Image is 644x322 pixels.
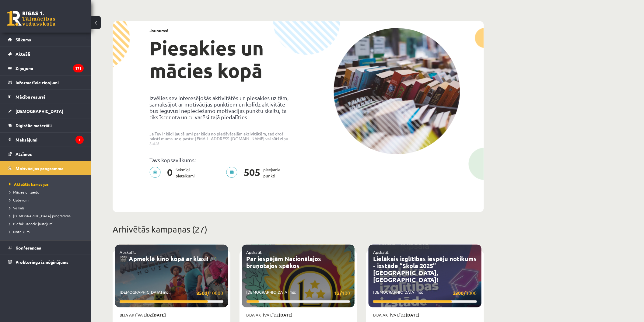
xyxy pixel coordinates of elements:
a: Apskatīt: [373,250,389,255]
span: 3000 [453,289,477,297]
a: Mācību resursi [8,90,84,104]
span: Uzdevumi [9,198,29,202]
a: 🎬 Apmeklē kino kopā ar klasi! 🎮 [120,255,217,263]
span: 505 [241,167,263,179]
a: Informatīvie ziņojumi [8,75,84,89]
span: [DEMOGRAPHIC_DATA] programma [9,213,71,218]
strong: 8500/ [197,290,210,296]
a: Veikals [9,205,85,211]
span: 100 [334,289,350,297]
span: Atzīmes [16,151,32,157]
a: Par iespējām Nacionālajos bruņotajos spēkos [247,255,321,270]
a: Rīgas 1. Tālmācības vidusskola [7,11,55,26]
a: Aktuāli [8,47,84,61]
span: Digitālie materiāli [16,123,52,128]
a: [DEMOGRAPHIC_DATA] [8,104,84,118]
p: Sekmīgi pieteikumi [149,167,198,179]
strong: 2300/ [453,290,466,296]
a: Aktuālās kampaņas [9,181,85,187]
a: Sākums [8,33,84,47]
span: Sākums [16,37,31,42]
p: Arhivētās kampaņas (27) [113,223,484,236]
a: Lielākais izglītības iespēju notikums - izstāde “Skola 2025” [GEOGRAPHIC_DATA], [GEOGRAPHIC_DATA]! [373,255,477,284]
i: 171 [73,64,84,72]
a: Motivācijas programma [8,161,84,175]
p: [DEMOGRAPHIC_DATA] mp: [247,289,350,297]
h1: Piesakies un mācies kopā [149,37,294,82]
span: 10000 [197,289,223,297]
a: Proktoringa izmēģinājums [8,255,84,269]
a: Apskatīt: [247,250,263,255]
a: [DEMOGRAPHIC_DATA] programma [9,213,85,219]
legend: Informatīvie ziņojumi [16,75,84,89]
a: Noteikumi [9,229,85,234]
span: Konferences [16,245,41,250]
a: Mācies un ziedo [9,189,85,195]
span: Proktoringa izmēģinājums [16,259,68,265]
a: Konferences [8,241,84,255]
p: Bija aktīva līdz [120,312,223,318]
span: Biežāk uzdotie jautājumi [9,221,53,226]
a: Maksājumi1 [8,133,84,147]
p: Bija aktīva līdz [247,312,350,318]
p: Bija aktīva līdz [373,312,477,318]
p: pieejamie punkti [226,167,284,179]
legend: Ziņojumi [16,61,84,75]
a: Biežāk uzdotie jautājumi [9,221,85,226]
img: campaign-image-1c4f3b39ab1f89d1fca25a8facaab35ebc8e40cf20aedba61fd73fb4233361ac.png [334,28,460,154]
a: Apskatīt: [120,250,136,255]
span: [DEMOGRAPHIC_DATA] [16,108,63,114]
i: 1 [75,136,84,144]
a: Uzdevumi [9,197,85,203]
span: Motivācijas programma [16,166,64,171]
span: Aktuālās kampaņas [9,182,49,187]
p: [DEMOGRAPHIC_DATA] mp: [120,289,223,297]
span: Mācību resursi [16,94,45,100]
strong: [DATE] [152,312,166,317]
strong: 12/ [334,290,342,296]
a: Digitālie materiāli [8,118,84,132]
span: Aktuāli [16,51,30,57]
p: Ja Tev ir kādi jautājumi par kādu no piedāvātajām aktivitātēm, tad droši raksti mums uz e-pastu: ... [149,131,294,146]
legend: Maksājumi [16,133,84,147]
p: Tavs kopsavilkums: [149,157,294,163]
span: Noteikumi [9,229,30,234]
p: Izvēlies sev interesējošās aktivitātēs un piesakies uz tām, samaksājot ar motivācijas punktiem un... [149,95,294,120]
span: Mācies un ziedo [9,190,39,194]
p: [DEMOGRAPHIC_DATA] mp: [373,289,477,297]
span: 0 [164,167,176,179]
a: Ziņojumi171 [8,61,84,75]
strong: Jaunums! [149,28,168,33]
span: Veikals [9,205,24,210]
strong: [DATE] [279,312,293,317]
a: Atzīmes [8,147,84,161]
strong: [DATE] [406,312,419,317]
